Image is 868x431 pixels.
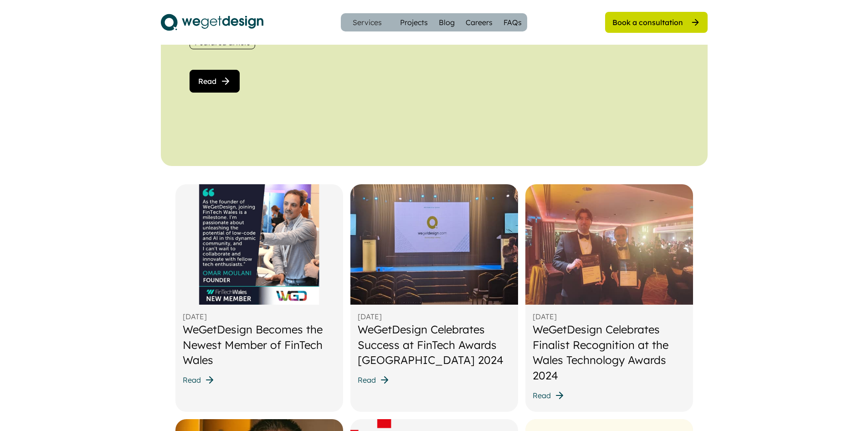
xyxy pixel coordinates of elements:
span: Read [358,376,376,384]
div: Book a consultation [612,17,683,27]
div: WeGetDesign Celebrates Finalist Recognition at the Wales Technology Awards 2024 [533,322,686,383]
div: WeGetDesign Celebrates Success at FinTech Awards [GEOGRAPHIC_DATA] 2024 [358,322,511,368]
div: [DATE] [183,311,207,322]
div: [DATE] [358,311,382,322]
a: Careers [466,17,493,28]
div: Services [349,19,385,26]
img: 1711459922292.jpg [525,184,693,305]
a: Projects [400,17,428,28]
img: Fintech%20Wales%20WeGetDesign%20%281168%20x%20517%20px%29.png [175,184,343,305]
button: Read [358,374,390,385]
div: WeGetDesign Becomes the Newest Member of FinTech Wales [183,322,336,368]
img: 1725884614300.jpg [350,184,518,305]
span: Read [198,78,216,85]
button: Read [190,70,240,93]
button: Read [183,374,215,385]
a: Blog [439,17,455,28]
span: Read [183,376,201,384]
button: Read [533,390,565,401]
div: [DATE] [533,311,557,322]
span: Read [533,392,551,399]
img: logo.svg [161,11,263,34]
a: FAQs [503,17,522,28]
